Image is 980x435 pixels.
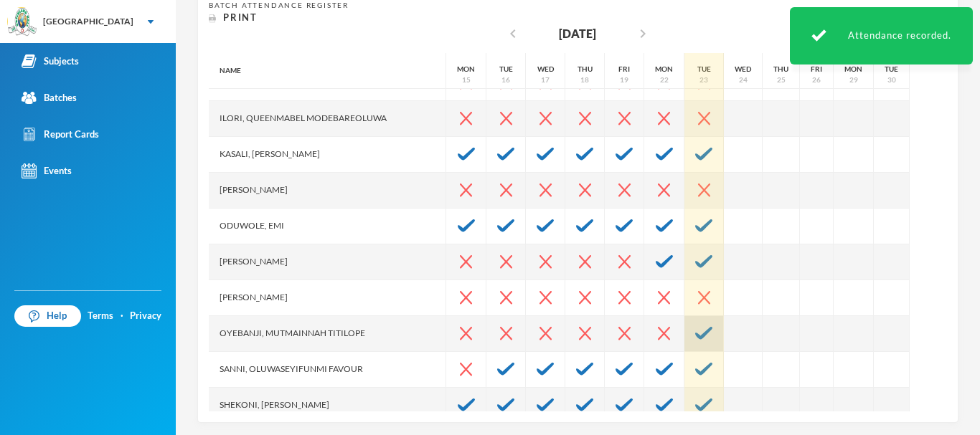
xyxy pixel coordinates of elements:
div: Thu [578,64,593,75]
div: Oyebanji, Mutmainnah Titilope [209,316,446,352]
div: Tue [499,64,513,75]
div: Mon [457,64,475,75]
span: Print [223,11,258,23]
div: 16 [501,75,510,85]
div: [PERSON_NAME] [209,244,446,280]
div: Ilori, Queenmabel Modebareoluwa [209,101,446,137]
div: Wed [735,64,751,75]
a: Help [14,305,81,327]
div: 29 [849,75,858,85]
div: 23 [699,75,708,85]
div: Events [22,163,72,178]
div: Thu [773,64,788,75]
span: Batch Attendance Register [209,1,349,9]
div: Oduwole, Emi [209,209,446,244]
div: 22 [660,75,669,85]
div: 17 [541,75,550,85]
a: Privacy [130,309,161,323]
div: Attendance recorded. [790,7,973,64]
div: Fri [811,64,822,75]
div: Kasali, [PERSON_NAME] [209,137,446,173]
div: Batches [22,90,77,105]
div: Wed [537,64,554,75]
div: 15 [462,75,471,85]
div: [PERSON_NAME] [209,173,446,209]
i: chevron_left [504,25,522,42]
div: Sanni, Oluwaseyifunmi Favour [209,352,446,388]
i: chevron_right [634,25,651,42]
div: 30 [887,75,896,85]
div: Tue [885,64,898,75]
div: Tue [697,64,711,75]
div: 25 [777,75,786,85]
a: Terms [88,309,113,323]
div: Subjects [22,54,79,69]
div: 26 [812,75,821,85]
div: 24 [739,75,748,85]
div: Fri [618,64,630,75]
div: [PERSON_NAME] [209,280,446,316]
div: Shekoni, [PERSON_NAME] [209,388,446,424]
div: Mon [844,64,862,75]
div: [DATE] [559,25,596,42]
img: logo [8,8,37,37]
div: 18 [580,75,589,85]
div: [GEOGRAPHIC_DATA] [43,15,133,28]
div: Report Cards [22,127,99,142]
div: 19 [620,75,628,85]
div: Mon [655,64,673,75]
div: Name [209,53,446,89]
div: · [121,309,123,323]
